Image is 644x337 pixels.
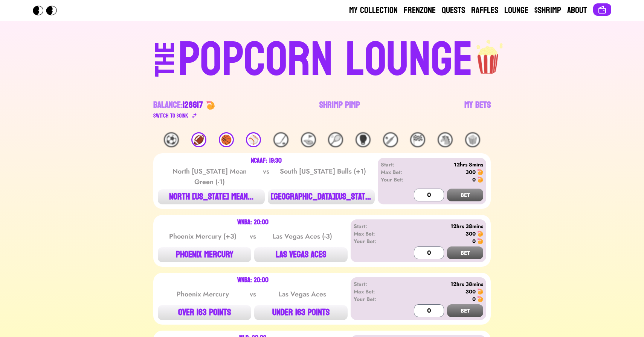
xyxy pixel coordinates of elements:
[381,168,415,176] div: Max Bet:
[354,295,397,303] div: Your Bet:
[477,231,483,237] img: 🍤
[319,99,360,120] a: Shrimp Pimp
[465,288,476,295] div: 300
[349,5,398,17] a: My Collection
[153,99,203,111] div: Balance:
[248,231,258,242] div: vs
[477,238,483,244] img: 🍤
[191,132,206,147] div: 🏈
[397,280,483,288] div: 12hrs 38mins
[410,132,425,147] div: 🏁
[477,177,483,183] img: 🍤
[165,289,241,299] div: Phoenix Mercury
[301,132,316,147] div: ⛳️
[261,166,271,187] div: vs
[356,132,371,147] div: 🥊
[248,289,258,299] div: vs
[447,304,483,317] button: BET
[471,5,498,17] a: Raffles
[279,166,366,187] div: South [US_STATE] Bulls (+1)
[90,33,554,84] a: THEPOPCORN LOUNGEpopcorn
[442,5,465,17] a: Quests
[567,5,587,17] a: About
[354,222,397,230] div: Start:
[354,288,397,295] div: Max Bet:
[166,166,253,187] div: North [US_STATE] Mean Green (-1)
[152,42,179,92] div: THE
[164,132,179,147] div: ⚽️
[354,237,397,245] div: Your Bet:
[264,289,340,299] div: Las Vegas Aces
[438,132,453,147] div: 🐴
[254,247,348,262] button: LAS VEGAS ACES
[165,231,241,242] div: Phoenix Mercury (+3)
[472,237,476,245] div: 0
[328,132,343,147] div: 🎾
[534,5,561,17] a: $Shrimp
[237,219,269,225] div: WNBA: 20:00
[465,230,476,237] div: 300
[206,101,215,110] img: 🍤
[158,189,265,204] button: NORTH [US_STATE] MEAN...
[598,5,607,14] img: Connect wallet
[381,161,415,168] div: Start:
[219,132,234,147] div: 🏀
[158,305,251,320] button: OVER 163 POINTS
[246,132,261,147] div: ⚾️
[183,97,203,113] span: 128617
[381,176,415,183] div: Your Bet:
[464,99,491,120] a: My Bets
[404,5,436,17] a: Frenzone
[178,36,473,84] div: POPCORN LOUNGE
[473,33,504,75] img: popcorn
[465,132,480,147] div: 🍿
[477,289,483,295] img: 🍤
[447,189,483,201] button: BET
[153,111,188,120] div: Switch to $ OINK
[477,169,483,175] img: 🍤
[354,230,397,237] div: Max Bet:
[273,132,288,147] div: 🏒
[447,246,483,259] button: BET
[33,6,63,15] img: Popcorn
[415,161,483,168] div: 12hrs 8mins
[251,158,282,164] div: NCAAF: 19:30
[158,247,251,262] button: PHOENIX MERCURY
[397,222,483,230] div: 12hrs 38mins
[264,231,340,242] div: Las Vegas Aces (-3)
[354,280,397,288] div: Start:
[237,277,269,283] div: WNBA: 20:00
[504,5,528,17] a: Lounge
[268,189,375,204] button: [GEOGRAPHIC_DATA][US_STATE] BU...
[477,296,483,302] img: 🍤
[472,176,476,183] div: 0
[383,132,398,147] div: 🏏
[472,295,476,303] div: 0
[254,305,348,320] button: UNDER 163 POINTS
[465,168,476,176] div: 300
